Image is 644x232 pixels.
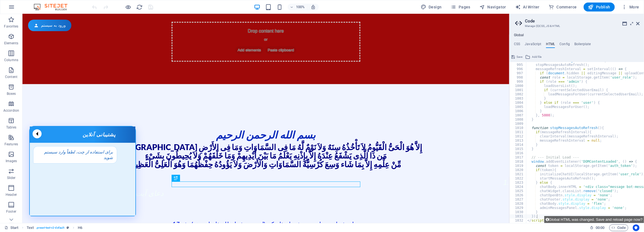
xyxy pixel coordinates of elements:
div: 1003 [510,97,527,101]
div: 1026 [510,193,527,197]
i: This element is a customizable preset [67,226,69,229]
span: Click to select. Double-click to edit [78,224,82,231]
button: Design [418,3,444,12]
span: Click to select. Double-click to edit [27,224,34,231]
span: 00 00 [596,224,604,231]
button: Click here to leave preview mode and continue editing [125,4,132,10]
p: Images [6,159,17,163]
div: 1006 [510,109,527,113]
p: Footer [6,209,16,214]
button: ورود به سیستم [6,6,49,17]
button: Add file [524,54,542,60]
span: More [622,4,639,10]
p: Content [5,75,17,79]
div: 1025 [510,189,527,193]
div: 1004 [510,101,527,105]
div: 1019 [510,164,527,168]
div: 1029 [510,206,527,210]
span: Commerce [549,4,577,10]
span: پشتیبانی آنلاین [60,118,93,123]
button: Publish [584,3,615,12]
a: Click to cancel selection. Double-click to open Pages [4,224,19,231]
div: 1012 [510,134,527,139]
div: 1032 [510,219,527,223]
button: AI Writer [513,3,542,12]
img: Editor Logo [32,4,74,10]
button: Global HTML was changed. Save and reload page now? [544,216,644,223]
div: 995 [510,63,527,67]
p: Columns [4,58,18,62]
span: Add file [532,54,541,60]
div: 998 [510,75,527,80]
i: On resize automatically adjust zoom level to fit chosen device. [311,4,316,10]
span: Design [421,4,442,10]
button: 100% [288,4,308,10]
h4: HTML [546,42,555,48]
p: Tables [6,125,16,130]
div: 1017 [510,155,527,160]
h4: JavaScript [525,42,541,48]
span: Pages [451,4,470,10]
p: Header [6,192,17,197]
div: 1020 [510,168,527,172]
h4: Global [514,33,524,38]
span: Paste clipboard [243,32,274,40]
div: 1000 [510,84,527,88]
div: 1014 [510,143,527,147]
span: Code [612,224,626,231]
div: 1008 [510,118,527,122]
span: Navigator [479,4,506,10]
div: 1009 [510,122,527,126]
button: More [619,3,641,12]
div: 1007 [510,113,527,118]
button: reload [136,4,143,10]
span: AI Writer [515,4,540,10]
span: Save [516,54,522,60]
h6: 100% [296,4,305,10]
h3: Manage (S)CSS, JS & HTML [525,24,628,29]
button: Navigator [477,3,508,12]
div: 1027 [510,197,527,202]
div: 1011 [510,130,527,134]
button: Code [609,224,628,231]
div: 1002 [510,92,527,97]
p: Boxes [7,91,16,96]
div: برای استفاده از چت، لطفاً وارد سیستم شوید [11,132,95,150]
div: 1005 [510,105,527,109]
div: 1021 [510,172,527,176]
div: 1023 [510,181,527,185]
button: Usercentrics [633,224,640,231]
div: 997 [510,71,527,75]
div: 1018 [510,160,527,164]
div: 1031 [510,214,527,219]
p: Accordion [3,108,19,113]
div: 1022 [510,176,527,181]
div: 1030 [510,210,527,214]
span: : [600,226,600,230]
span: . preset-text-v2-default [36,224,64,231]
nav: breadcrumb [27,224,83,231]
div: 1010 [510,126,527,130]
button: Commerce [546,3,579,12]
h4: CSS [514,42,520,48]
h6: Session time [590,224,605,231]
p: Slider [7,176,16,180]
div: 1016 [510,151,527,155]
div: 996 [510,67,527,71]
div: 1001 [510,88,527,92]
h4: Config [559,42,570,48]
span: Publish [588,4,610,10]
p: Features [4,142,18,146]
button: Save [511,54,523,60]
button: Pages [449,3,473,12]
div: 1013 [510,139,527,143]
div: Design (Ctrl+Alt+Y) [418,3,444,12]
h2: Code [525,19,640,24]
div: 999 [510,80,527,84]
h4: Boilerplate [574,42,591,48]
span: Add elements [213,32,241,40]
div: 1015 [510,147,527,151]
div: 1028 [510,202,527,206]
i: Reload page [136,4,143,10]
p: Elements [4,41,19,45]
